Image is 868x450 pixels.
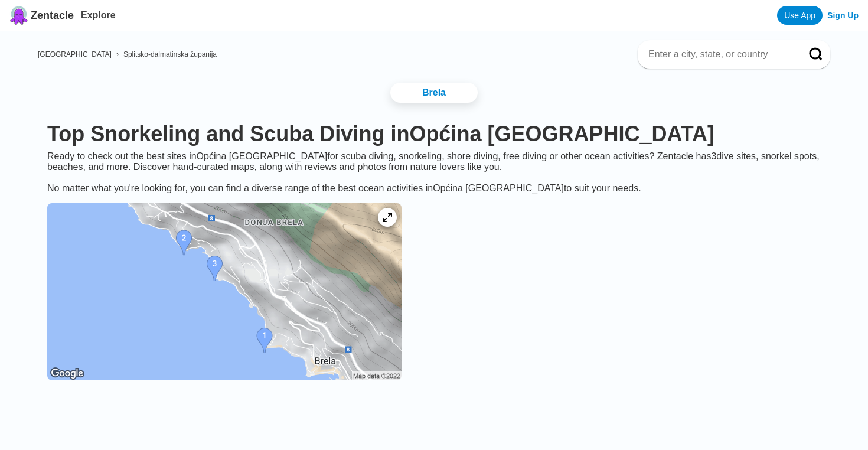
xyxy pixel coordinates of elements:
a: Općina Brela dive site map [38,194,411,392]
span: Zentacle [31,9,74,22]
span: › [116,50,119,58]
input: Enter a city, state, or country [647,48,792,60]
a: Use App [777,6,823,25]
div: Ready to check out the best sites in Općina [GEOGRAPHIC_DATA] for scuba diving, snorkeling, shore... [38,151,830,194]
a: Brela [390,83,478,103]
a: [GEOGRAPHIC_DATA] [38,50,112,58]
a: Splitsko-dalmatinska županija [123,50,217,58]
img: Općina Brela dive site map [47,203,402,380]
a: Explore [81,10,116,20]
a: Zentacle logoZentacle [9,6,74,25]
img: Zentacle logo [9,6,28,25]
a: Sign Up [827,11,859,20]
h1: Top Snorkeling and Scuba Diving in Općina [GEOGRAPHIC_DATA] [47,122,821,146]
